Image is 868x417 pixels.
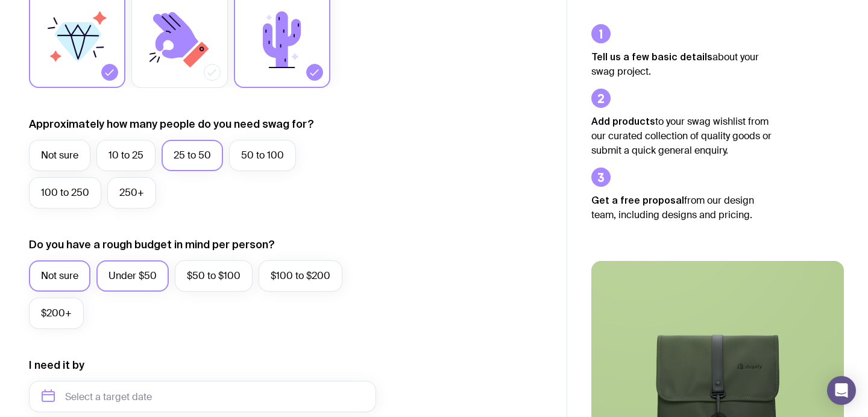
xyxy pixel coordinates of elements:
label: Approximately how many people do you need swag for? [29,117,314,131]
strong: Add products [591,116,655,127]
label: Not sure [29,140,90,171]
label: Under $50 [96,260,169,292]
div: Open Intercom Messenger [827,376,856,405]
input: Select a target date [29,381,376,412]
label: I need it by [29,358,84,372]
p: about your swag project. [591,49,772,79]
label: $50 to $100 [175,260,253,292]
label: Do you have a rough budget in mind per person? [29,237,275,252]
label: 10 to 25 [96,140,156,171]
strong: Get a free proposal [591,195,684,205]
label: 50 to 100 [229,140,296,171]
label: 100 to 250 [29,177,101,208]
label: 250+ [107,177,156,208]
p: from our design team, including designs and pricing. [591,193,772,222]
label: $100 to $200 [259,260,342,292]
label: Not sure [29,260,90,292]
strong: Tell us a few basic details [591,51,712,62]
label: 25 to 50 [162,140,223,171]
p: to your swag wishlist from our curated collection of quality goods or submit a quick general enqu... [591,114,772,158]
label: $200+ [29,298,84,329]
